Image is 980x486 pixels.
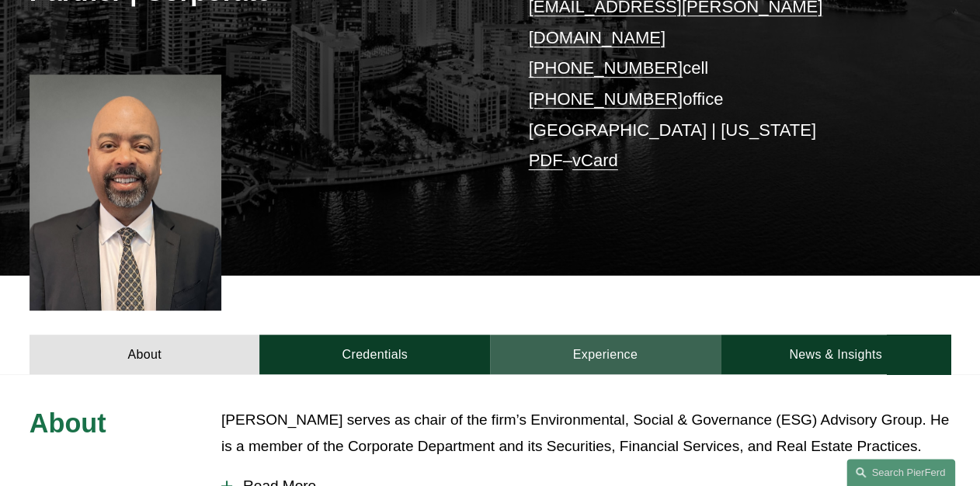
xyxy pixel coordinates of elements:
a: Search this site [846,459,955,486]
a: PDF [528,151,562,170]
span: About [30,408,106,438]
a: News & Insights [721,335,951,374]
a: Experience [490,335,721,374]
a: About [30,335,260,374]
a: vCard [572,151,618,170]
a: Credentials [259,335,490,374]
a: [PHONE_NUMBER] [528,58,682,78]
a: [PHONE_NUMBER] [528,89,682,109]
p: [PERSON_NAME] serves as chair of the firm’s Environmental, Social & Governance (ESG) Advisory Gro... [221,407,950,460]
